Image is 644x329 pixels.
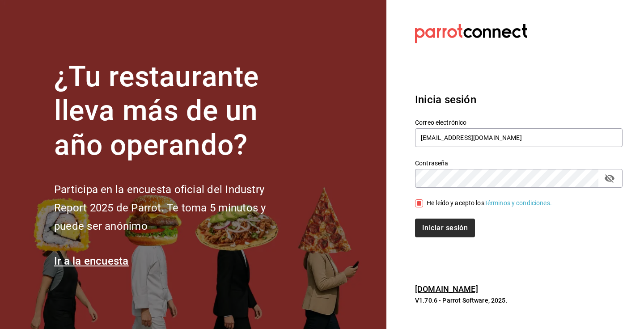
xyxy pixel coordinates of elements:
h2: Participa en la encuesta oficial del Industry Report 2025 de Parrot. Te toma 5 minutos y puede se... [54,181,296,235]
button: passwordField [602,171,617,186]
button: Iniciar sesión [415,219,475,237]
div: He leído y acepto los [427,198,552,208]
a: [DOMAIN_NAME] [415,284,478,294]
input: Ingresa tu correo electrónico [415,128,623,147]
h1: ¿Tu restaurante lleva más de un año operando? [54,60,296,163]
a: Ir a la encuesta [54,255,129,267]
p: V1.70.6 - Parrot Software, 2025. [415,296,623,305]
h3: Inicia sesión [415,92,623,108]
a: Términos y condiciones. [484,199,552,207]
label: Correo electrónico [415,119,623,125]
label: Contraseña [415,160,623,166]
